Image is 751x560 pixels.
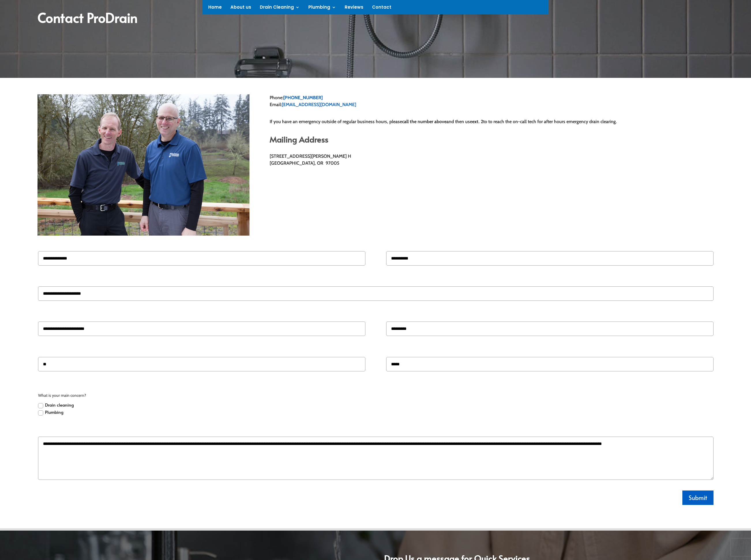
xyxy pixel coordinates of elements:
[270,95,283,100] span: Phone:
[37,11,714,27] h2: Contact ProDrain
[38,392,713,399] span: What is your main concern?
[402,119,446,124] strong: call the number above
[283,95,323,100] a: [PHONE_NUMBER]
[260,5,300,12] a: Drain Cleaning
[38,401,74,409] label: Drain cleaning
[270,160,339,166] span: [GEOGRAPHIC_DATA], OR 97005
[270,119,402,124] span: If you have an emergency outside of regular business hours, please
[682,491,714,505] button: Submit
[345,5,363,12] a: Reviews
[483,119,617,124] span: to to reach the on-call tech for after hours emergency drain clearing.
[270,153,351,159] span: [STREET_ADDRESS][PERSON_NAME] H
[472,119,483,124] strong: ext. 2
[230,5,251,12] a: About us
[372,5,391,12] a: Contact
[446,119,472,124] span: and then use
[38,408,63,416] label: Plumbing
[308,5,336,12] a: Plumbing
[270,102,282,107] span: Email:
[282,102,356,107] a: [EMAIL_ADDRESS][DOMAIN_NAME]
[208,5,222,12] a: Home
[37,94,249,236] img: _MG_4209 (1)
[270,135,714,146] h2: Mailing Address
